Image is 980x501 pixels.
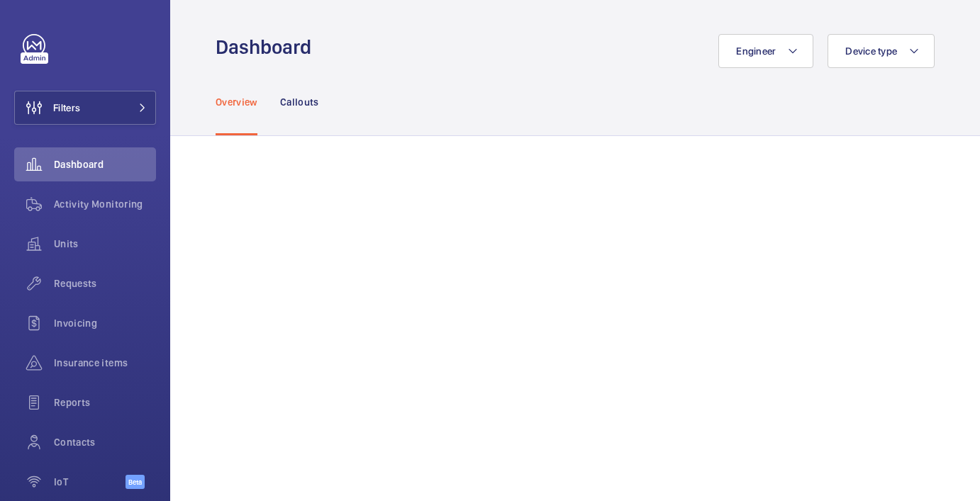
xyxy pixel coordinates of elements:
[216,95,257,109] p: Overview
[54,475,126,489] span: IoT
[216,34,320,60] h1: Dashboard
[718,34,813,68] button: Engineer
[54,395,156,410] span: Reports
[54,157,156,171] span: Dashboard
[54,197,156,211] span: Activity Monitoring
[53,101,80,115] span: Filters
[845,45,897,57] span: Device type
[54,237,156,251] span: Units
[280,95,319,109] p: Callouts
[126,475,145,489] span: Beta
[54,356,156,370] span: Insurance items
[14,91,156,125] button: Filters
[54,435,156,449] span: Contacts
[828,34,935,68] button: Device type
[54,276,156,291] span: Requests
[736,45,776,57] span: Engineer
[54,316,156,330] span: Invoicing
